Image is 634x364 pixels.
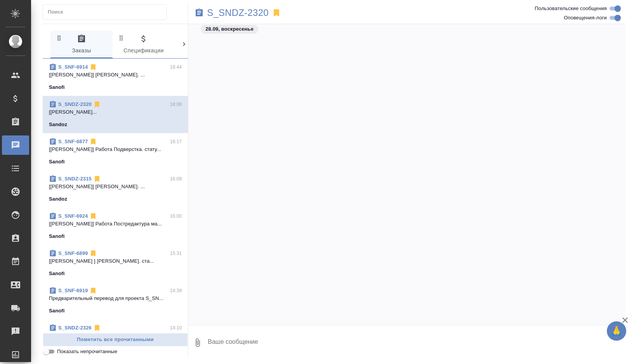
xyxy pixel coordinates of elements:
[49,146,182,153] p: [[PERSON_NAME]] Работа Подверстка. стату...
[49,232,65,240] p: Sanofi
[58,288,88,293] a: S_SNF-6919
[58,250,88,256] a: S_SNF-6899
[535,5,607,12] span: Пользовательские сообщения
[55,34,108,55] span: Заказы
[43,59,188,96] div: S_SNF-691418:44[[PERSON_NAME]] [PERSON_NAME]. ...Sanofi
[89,250,97,257] svg: Отписаться
[49,108,182,116] p: [[PERSON_NAME]...
[43,170,188,208] div: S_SNDZ-231516:09[[PERSON_NAME]] [PERSON_NAME]. ...Sandoz
[170,250,182,257] p: 15:31
[43,319,188,357] div: S_SNDZ-232614:10[[PERSON_NAME]] [PERSON_NAME]. ...Sandoz
[49,295,182,302] p: Предварительный перевод для проекта S_SN...
[43,333,188,347] button: Пометить все прочитанными
[170,324,182,332] p: 14:10
[48,7,166,17] input: Поиск
[89,63,97,71] svg: Отписаться
[117,34,170,55] span: Спецификации
[58,139,88,144] a: S_SNF-6877
[43,96,188,133] div: S_SNDZ-232018:08[[PERSON_NAME]...Sandoz
[170,101,182,108] p: 18:08
[43,245,188,282] div: S_SNF-689915:31[[PERSON_NAME] ] [PERSON_NAME]. ста...Sanofi
[180,34,187,42] svg: Зажми и перетащи, чтобы поменять порядок вкладок
[58,176,92,182] a: S_SNDZ-2315
[179,34,232,55] span: Клиенты
[49,71,182,79] p: [[PERSON_NAME]] [PERSON_NAME]. ...
[43,282,188,319] div: S_SNF-691914:39Предварительный перевод для проекта S_SN...Sanofi
[43,208,188,245] div: S_SNF-692416:00[[PERSON_NAME]] Работа Постредактура ма...Sanofi
[93,101,101,108] svg: Отписаться
[49,121,67,128] p: Sandoz
[89,212,97,220] svg: Отписаться
[49,307,65,315] p: Sanofi
[49,257,182,265] p: [[PERSON_NAME] ] [PERSON_NAME]. ста...
[93,175,101,183] svg: Отписаться
[205,25,254,33] p: 28.09, воскресенье
[43,133,188,170] div: S_SNF-687716:17[[PERSON_NAME]] Работа Подверстка. стату...Sanofi
[49,195,67,203] p: Sandoz
[89,138,97,146] svg: Отписаться
[49,158,65,166] p: Sanofi
[170,175,182,183] p: 16:09
[49,220,182,228] p: [[PERSON_NAME]] Работа Постредактура ма...
[170,287,182,295] p: 14:39
[170,138,182,146] p: 16:17
[56,34,63,42] svg: Зажми и перетащи, чтобы поменять порядок вкладок
[58,325,92,331] a: S_SNDZ-2326
[58,64,88,70] a: S_SNF-6914
[207,9,269,17] a: S_SNDZ-2320
[170,212,182,220] p: 16:00
[170,63,182,71] p: 18:44
[49,83,65,91] p: Sanofi
[89,287,97,295] svg: Отписаться
[49,332,182,340] p: [[PERSON_NAME]] [PERSON_NAME]. ...
[49,270,65,277] p: Sanofi
[607,321,626,341] button: 🙏
[49,183,182,191] p: [[PERSON_NAME]] [PERSON_NAME]. ...
[93,324,101,332] svg: Отписаться
[118,34,125,42] svg: Зажми и перетащи, чтобы поменять порядок вкладок
[58,213,88,219] a: S_SNF-6924
[58,101,92,107] a: S_SNDZ-2320
[564,14,607,22] span: Оповещения-логи
[47,335,184,344] span: Пометить все прочитанными
[610,323,623,339] span: 🙏
[57,348,117,355] span: Показать непрочитанные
